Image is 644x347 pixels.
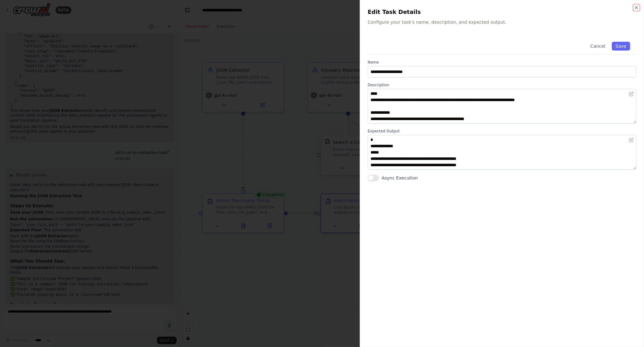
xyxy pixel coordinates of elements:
[628,90,635,98] button: Open in editor
[612,42,630,51] button: Save
[368,82,636,88] label: Description
[368,19,636,25] p: Configure your task's name, description, and expected output.
[382,175,418,181] label: Async Execution
[368,60,636,65] label: Name
[628,136,635,144] button: Open in editor
[368,8,636,16] h2: Edit Task Details
[587,42,609,51] button: Cancel
[368,129,636,134] label: Expected Output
